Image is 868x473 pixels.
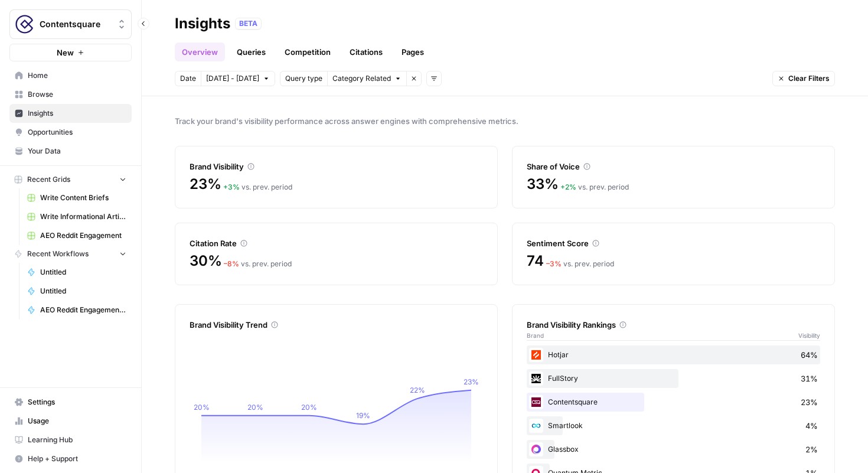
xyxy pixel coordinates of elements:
[278,43,338,61] a: Competition
[527,252,544,270] span: 74
[28,70,126,81] span: Home
[28,397,126,407] span: Settings
[546,259,562,268] span: – 3 %
[235,18,262,30] div: BETA
[560,182,629,193] div: vs. prev. period
[175,115,835,127] span: Track your brand's visibility performance across answer engines with comprehensive metrics.
[40,267,126,278] span: Untitled
[801,373,818,384] span: 31%
[9,85,132,104] a: Browse
[394,43,431,61] a: Pages
[230,43,273,61] a: Queries
[28,89,126,100] span: Browse
[342,43,390,61] a: Citations
[529,419,543,433] img: x22y0817k4awfjbo3nr4n6hyldvs
[175,14,230,33] div: Insights
[175,43,225,61] a: Overview
[327,71,406,86] button: Category Related
[190,319,483,331] div: Brand Visibility Trend
[332,73,391,84] span: Category Related
[28,146,126,156] span: Your Data
[224,259,239,268] span: – 8 %
[788,73,830,84] span: Clear Filters
[28,416,126,426] span: Usage
[529,371,543,386] img: zwlw6jrss74g2ghqnx2um79zlq1s
[40,305,126,315] span: AEO Reddit Engagement - Fork
[40,230,126,241] span: AEO Reddit Engagement
[22,188,132,207] a: Write Content Briefs
[464,377,479,386] tspan: 23%
[527,237,820,249] div: Sentiment Score
[9,66,132,85] a: Home
[527,161,820,172] div: Share of Voice
[9,393,132,412] a: Settings
[22,301,132,319] a: AEO Reddit Engagement - Fork
[14,14,35,35] img: Contentsquare Logo
[527,319,820,331] div: Brand Visibility Rankings
[9,142,132,161] a: Your Data
[9,44,132,61] button: New
[22,263,132,282] a: Untitled
[527,416,820,435] div: Smartlook
[527,369,820,388] div: FullStory
[9,430,132,449] a: Learning Hub
[805,443,818,455] span: 2%
[180,73,196,84] span: Date
[201,71,275,86] button: [DATE] - [DATE]
[560,182,576,191] span: + 2 %
[527,393,820,412] div: Contentsquare
[805,420,818,432] span: 4%
[22,282,132,301] a: Untitled
[28,127,126,138] span: Opportunities
[9,104,132,123] a: Insights
[9,245,132,263] button: Recent Workflows
[410,386,425,394] tspan: 22%
[22,207,132,226] a: Write Informational Article
[28,454,126,464] span: Help + Support
[28,435,126,445] span: Learning Hub
[527,440,820,459] div: Glassbox
[772,71,835,86] button: Clear Filters
[798,331,820,340] span: Visibility
[57,47,74,58] span: New
[190,175,221,194] span: 23%
[9,9,132,39] button: Workspace: Contentsquare
[40,286,126,296] span: Untitled
[9,412,132,430] a: Usage
[194,403,210,412] tspan: 20%
[223,182,292,193] div: vs. prev. period
[40,211,126,222] span: Write Informational Article
[28,108,126,119] span: Insights
[527,331,544,340] span: Brand
[27,174,70,185] span: Recent Grids
[247,403,263,412] tspan: 20%
[27,249,89,259] span: Recent Workflows
[206,73,259,84] span: [DATE] - [DATE]
[529,442,543,456] img: lxz1f62m4vob8scdtnggqzvov8kr
[9,449,132,468] button: Help + Support
[22,226,132,245] a: AEO Reddit Engagement
[223,182,240,191] span: + 3 %
[9,171,132,188] button: Recent Grids
[527,175,558,194] span: 33%
[190,161,483,172] div: Brand Visibility
[301,403,317,412] tspan: 20%
[9,123,132,142] a: Opportunities
[529,348,543,362] img: wbaihhag19gzixoae55lax9atvyf
[40,193,126,203] span: Write Content Briefs
[801,396,818,408] span: 23%
[529,395,543,409] img: wzkvhukvyis4iz6fwi42388od7r3
[356,411,370,420] tspan: 19%
[190,252,221,270] span: 30%
[224,259,292,269] div: vs. prev. period
[801,349,818,361] span: 64%
[190,237,483,249] div: Citation Rate
[40,18,111,30] span: Contentsquare
[546,259,614,269] div: vs. prev. period
[527,345,820,364] div: Hotjar
[285,73,322,84] span: Query type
